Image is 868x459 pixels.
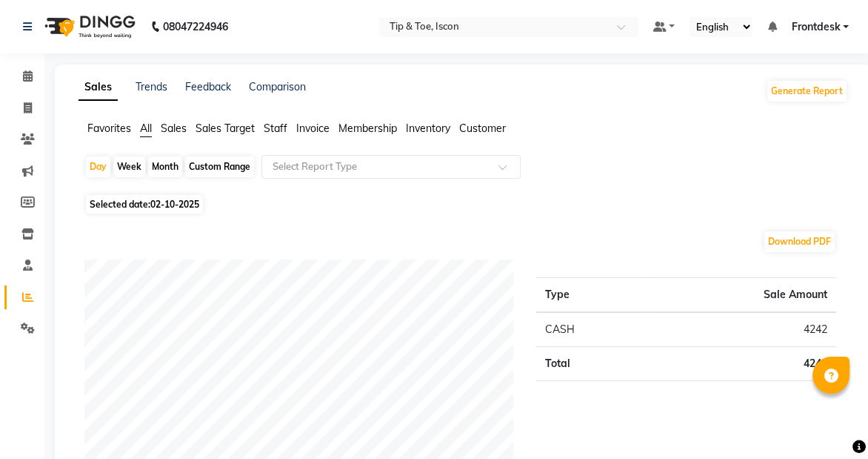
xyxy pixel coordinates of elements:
[406,122,450,135] span: Inventory
[148,156,182,177] div: Month
[647,312,836,347] td: 4242
[647,347,836,381] td: 4242
[140,122,152,135] span: All
[338,122,397,135] span: Membership
[185,156,254,177] div: Custom Range
[764,231,835,252] button: Download PDF
[136,80,167,93] a: Trends
[113,156,145,177] div: Week
[86,156,110,177] div: Day
[79,74,118,101] a: Sales
[647,278,836,313] th: Sale Amount
[38,6,139,47] img: logo
[196,122,255,135] span: Sales Target
[185,80,231,93] a: Feedback
[87,122,131,135] span: Favorites
[150,199,199,210] span: 02-10-2025
[536,278,647,313] th: Type
[296,122,330,135] span: Invoice
[86,195,203,214] span: Selected date:
[791,19,840,35] span: Frontdesk
[161,122,187,135] span: Sales
[767,81,847,102] button: Generate Report
[536,312,647,347] td: CASH
[536,347,647,381] td: Total
[249,80,306,93] a: Comparison
[264,122,287,135] span: Staff
[459,122,506,135] span: Customer
[163,6,228,47] b: 08047224946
